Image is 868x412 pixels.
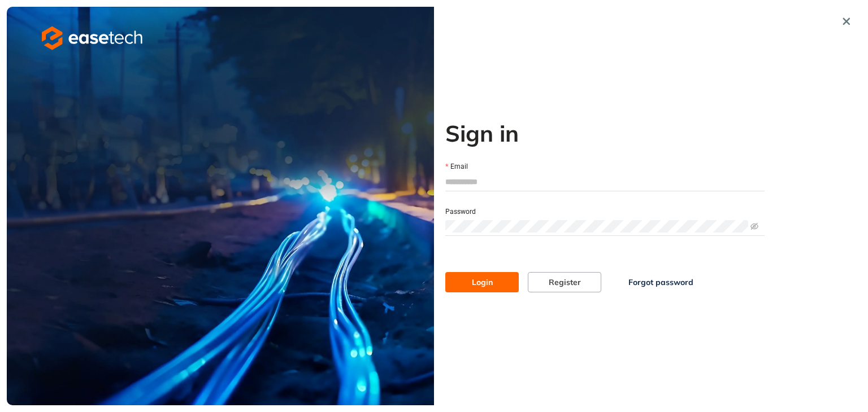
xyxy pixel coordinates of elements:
[445,220,748,233] input: Password
[610,272,711,292] button: Forgot password
[549,276,581,288] span: Register
[628,276,693,288] span: Forgot password
[445,207,476,217] label: Password
[528,272,601,292] button: Register
[445,173,765,190] input: Email
[7,7,434,405] img: cover image
[445,272,519,292] button: Login
[445,120,765,147] h2: Sign in
[445,161,468,172] label: Email
[750,222,758,230] span: eye-invisible
[472,276,493,288] span: Login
